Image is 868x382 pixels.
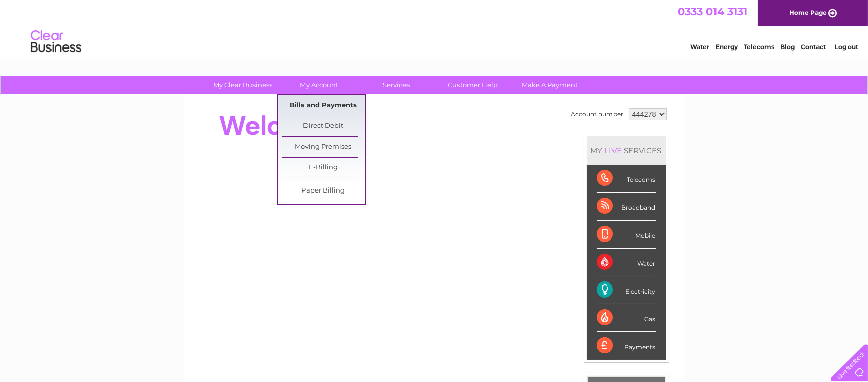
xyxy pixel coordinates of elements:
[354,76,438,94] a: Services
[597,276,656,304] div: Electricity
[597,193,656,220] div: Broadband
[780,43,795,51] a: Blog
[716,43,738,51] a: Energy
[690,43,709,51] a: Water
[597,332,656,359] div: Payments
[835,43,858,51] a: Log out
[282,116,365,136] a: Direct Debit
[744,43,774,51] a: Telecoms
[678,5,747,18] a: 0333 014 3131
[282,96,365,116] a: Bills and Payments
[196,6,673,49] div: Clear Business is a trading name of Verastar Limited (registered in [GEOGRAPHIC_DATA] No. 3667643...
[30,26,82,57] img: logo.png
[597,221,656,249] div: Mobile
[597,304,656,332] div: Gas
[282,181,365,201] a: Paper Billing
[282,158,365,178] a: E-Billing
[587,136,666,165] div: MY SERVICES
[597,249,656,276] div: Water
[278,76,361,94] a: My Account
[569,106,626,123] td: Account number
[282,137,365,157] a: Moving Premises
[201,76,284,94] a: My Clear Business
[603,146,624,155] div: LIVE
[508,76,591,94] a: Make A Payment
[801,43,826,51] a: Contact
[431,76,515,94] a: Customer Help
[597,165,656,193] div: Telecoms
